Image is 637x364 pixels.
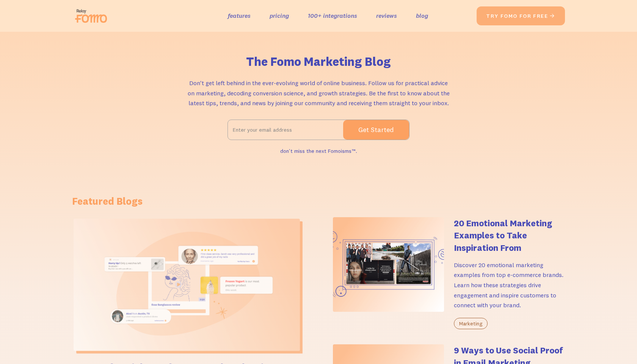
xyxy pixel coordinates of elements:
a: try fomo for free [477,6,565,25]
a: 20 Emotional Marketing Examples to Take Inspiration FromDiscover 20 emotional marketing examples ... [333,217,565,329]
h1: Featured Blogs [72,194,565,208]
a: blog [416,10,428,21]
input: Get Started [343,120,409,140]
img: Types of Social Proof: 14 Examples Showing Their Impact [74,219,300,351]
h4: 20 Emotional Marketing Examples to Take Inspiration From [454,217,565,254]
h1: The Fomo Marketing Blog [246,54,391,69]
div: don't miss the next Fomoisms™. [280,146,357,157]
p: Discover 20 emotional marketing examples from top e-commerce brands. Learn how these strategies d... [454,260,565,310]
a: features [228,10,251,21]
a: pricing [270,10,289,21]
p: Don't get left behind in the ever-evolving world of online business. Follow us for practical advi... [186,78,451,108]
a: 100+ integrations [308,10,357,21]
span:  [549,12,555,19]
a: reviews [376,10,397,21]
form: Email Form 2 [227,120,409,140]
input: Enter your email address [228,120,343,139]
